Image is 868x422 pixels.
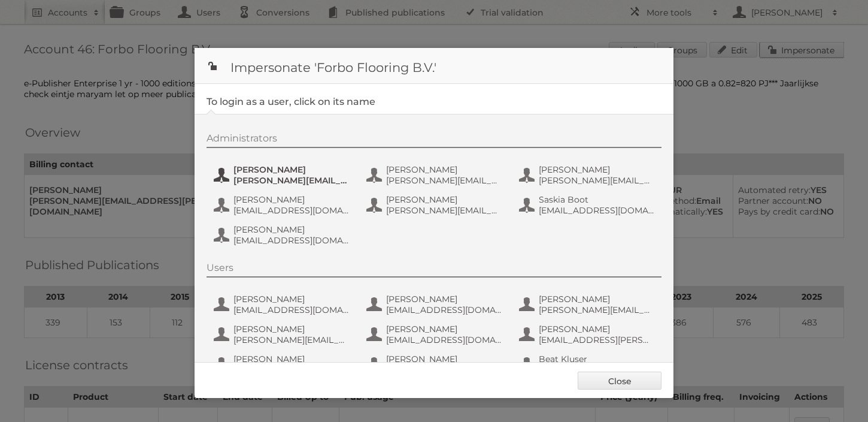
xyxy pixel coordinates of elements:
[539,324,655,334] span: [PERSON_NAME]
[539,354,655,364] span: Beat Kluser
[386,305,502,315] span: [EMAIL_ADDRESS][DOMAIN_NAME]
[233,175,350,186] span: [PERSON_NAME][EMAIL_ADDRESS][DOMAIN_NAME]
[233,324,350,334] span: [PERSON_NAME]
[213,322,353,346] button: [PERSON_NAME] [PERSON_NAME][EMAIL_ADDRESS][PERSON_NAME][DOMAIN_NAME]
[539,205,655,216] span: [EMAIL_ADDRESS][DOMAIN_NAME]
[518,293,658,316] button: [PERSON_NAME] [PERSON_NAME][EMAIL_ADDRESS][PERSON_NAME][DOMAIN_NAME]
[386,294,502,305] span: [PERSON_NAME]
[386,164,502,175] span: [PERSON_NAME]
[213,352,353,376] button: [PERSON_NAME] [PERSON_NAME][EMAIL_ADDRESS][DOMAIN_NAME]
[365,322,506,346] button: [PERSON_NAME] [EMAIL_ADDRESS][DOMAIN_NAME]
[233,205,350,216] span: [EMAIL_ADDRESS][DOMAIN_NAME]
[213,223,353,247] button: [PERSON_NAME] [EMAIL_ADDRESS][DOMAIN_NAME]
[386,205,502,216] span: [PERSON_NAME][EMAIL_ADDRESS][PERSON_NAME][DOMAIN_NAME]
[233,354,350,364] span: [PERSON_NAME]
[518,163,658,187] button: [PERSON_NAME] [PERSON_NAME][EMAIL_ADDRESS][DOMAIN_NAME]
[518,352,658,376] button: Beat Kluser [EMAIL_ADDRESS][DOMAIN_NAME]
[539,164,655,175] span: [PERSON_NAME]
[539,334,655,345] span: [EMAIL_ADDRESS][PERSON_NAME][DOMAIN_NAME]
[233,294,350,305] span: [PERSON_NAME]
[365,352,506,376] button: [PERSON_NAME] [EMAIL_ADDRESS][DOMAIN_NAME]
[365,193,506,217] button: [PERSON_NAME] [PERSON_NAME][EMAIL_ADDRESS][PERSON_NAME][DOMAIN_NAME]
[518,193,658,217] button: Saskia Boot [EMAIL_ADDRESS][DOMAIN_NAME]
[207,96,375,107] legend: To login as a user, click on its name
[233,235,350,246] span: [EMAIL_ADDRESS][DOMAIN_NAME]
[386,324,502,334] span: [PERSON_NAME]
[365,163,506,187] button: [PERSON_NAME] [PERSON_NAME][EMAIL_ADDRESS][PERSON_NAME][DOMAIN_NAME]
[233,305,350,315] span: [EMAIL_ADDRESS][DOMAIN_NAME]
[233,224,350,235] span: [PERSON_NAME]
[213,193,353,217] button: [PERSON_NAME] [EMAIL_ADDRESS][DOMAIN_NAME]
[233,334,350,345] span: [PERSON_NAME][EMAIL_ADDRESS][PERSON_NAME][DOMAIN_NAME]
[233,164,350,175] span: [PERSON_NAME]
[578,372,661,390] a: Close
[386,354,502,364] span: [PERSON_NAME]
[213,293,353,316] button: [PERSON_NAME] [EMAIL_ADDRESS][DOMAIN_NAME]
[539,305,655,315] span: [PERSON_NAME][EMAIL_ADDRESS][PERSON_NAME][DOMAIN_NAME]
[195,48,673,84] h1: Impersonate 'Forbo Flooring B.V.'
[365,293,506,316] button: [PERSON_NAME] [EMAIL_ADDRESS][DOMAIN_NAME]
[386,334,502,345] span: [EMAIL_ADDRESS][DOMAIN_NAME]
[539,294,655,305] span: [PERSON_NAME]
[539,194,655,205] span: Saskia Boot
[518,322,658,346] button: [PERSON_NAME] [EMAIL_ADDRESS][PERSON_NAME][DOMAIN_NAME]
[233,194,350,205] span: [PERSON_NAME]
[539,175,655,186] span: [PERSON_NAME][EMAIL_ADDRESS][DOMAIN_NAME]
[386,175,502,186] span: [PERSON_NAME][EMAIL_ADDRESS][PERSON_NAME][DOMAIN_NAME]
[213,163,353,187] button: [PERSON_NAME] [PERSON_NAME][EMAIL_ADDRESS][DOMAIN_NAME]
[207,132,661,148] div: Administrators
[386,194,502,205] span: [PERSON_NAME]
[207,262,661,278] div: Users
